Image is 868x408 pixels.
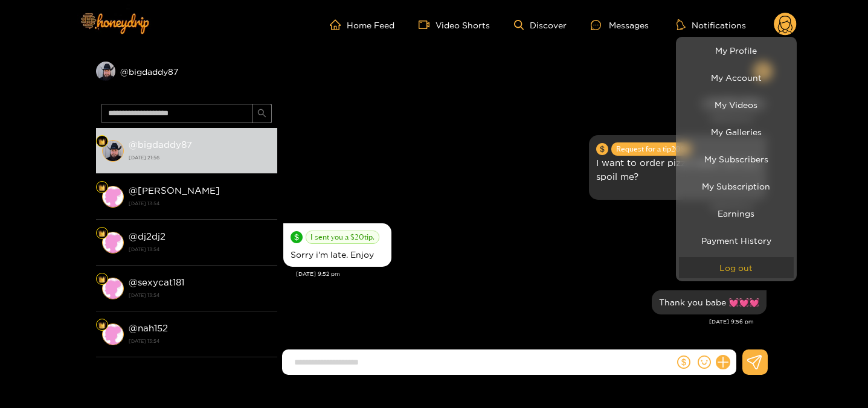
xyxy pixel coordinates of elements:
[679,121,794,142] a: My Galleries
[679,257,794,278] button: Log out
[679,40,794,61] a: My Profile
[679,148,794,170] a: My Subscribers
[679,176,794,197] a: My Subscription
[679,94,794,115] a: My Videos
[679,230,794,251] a: Payment History
[679,67,794,88] a: My Account
[679,203,794,224] a: Earnings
